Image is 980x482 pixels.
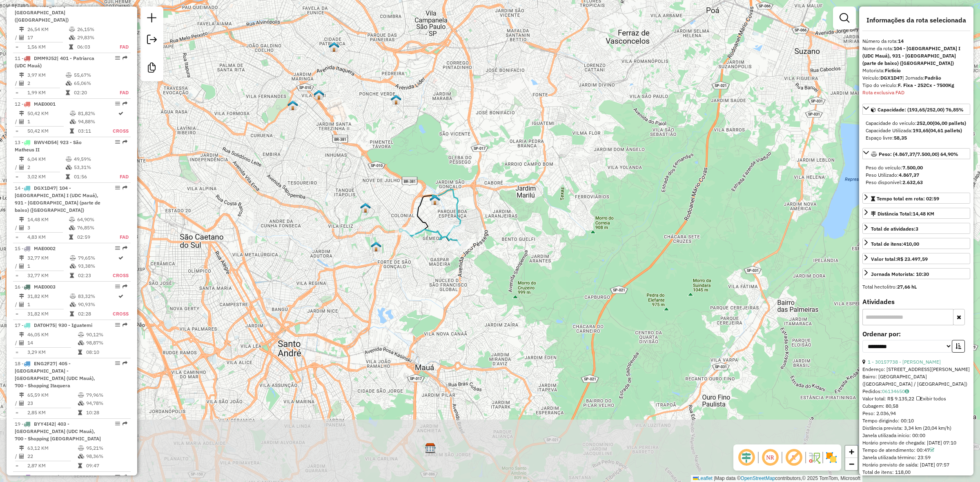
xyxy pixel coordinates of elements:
td: 65,59 KM [27,391,78,399]
i: Tempo total em rota [66,174,70,179]
td: 2,87 KM [27,462,78,470]
div: Total hectolitro: [862,283,970,291]
i: % de utilização do peso [70,255,76,260]
i: Distância Total [19,294,24,299]
td: 49,59% [73,155,109,163]
span: 14,48 KM [913,211,934,217]
td: 55,67% [73,71,109,79]
span: | 104 - [GEOGRAPHIC_DATA] I (UDC Mauá), 931 - [GEOGRAPHIC_DATA] (parte de baixo) ([GEOGRAPHIC_DATA]) [15,185,100,213]
img: 612 UDC Light WCL Jardim Tietê [360,202,371,213]
div: Total de itens: [871,240,919,248]
td: / [15,262,19,270]
span: Tempo total em rota: 02:59 [877,195,939,202]
td: = [15,462,19,470]
i: Total de Atividades [19,225,24,230]
i: % de utilização do peso [78,332,84,337]
div: Motorista: [862,67,970,74]
div: Peso Utilizado: [866,171,967,179]
span: 12 - [15,101,56,107]
strong: 104 - [GEOGRAPHIC_DATA] I (UDC Mauá), 931 - [GEOGRAPHIC_DATA] (parte de baixo) ([GEOGRAPHIC_DATA]) [862,45,960,66]
label: Ordenar por: [862,329,970,339]
a: Exibir filtros [836,10,853,26]
em: Rota exportada [122,140,127,144]
td: 53,31% [73,163,109,171]
td: / [15,300,19,309]
span: 18 - [15,360,95,389]
td: 2,85 KM [27,409,78,417]
strong: (04,61 pallets) [929,127,962,133]
div: Valor total: R$ 9.135,22 [862,395,970,402]
img: 608 UDC Full Vila Formosa [287,100,298,111]
td: 4,83 KM [27,233,69,241]
img: 617 UDC Light WCL Vila Matilde [329,42,339,52]
span: 11 - [15,55,94,69]
td: = [15,43,19,51]
span: Total de atividades: [871,226,918,232]
td: = [15,409,19,417]
div: Tempo de atendimento: 00:47 [862,446,970,454]
td: 14,48 KM [27,215,69,224]
td: 3 [27,224,69,232]
span: Exibir todos [916,395,946,402]
button: Ordem crescente [952,340,965,353]
td: 83,32% [78,292,112,300]
a: Distância Total:14,48 KM [862,208,970,219]
em: Rota exportada [122,421,127,426]
em: Opções [115,361,120,366]
div: Capacidade Utilizada: [866,127,967,134]
div: Horário previsto de saída: [DATE] 07:57 [862,461,970,469]
a: Zoom out [845,458,857,470]
span: Peso: 2.036,94 [862,410,896,416]
strong: Padrão [924,75,941,81]
i: Observações [905,389,909,394]
img: 615 UDC Light WCL Jardim Brasília [314,89,324,100]
span: 19 - [15,421,101,442]
i: Total de Atividades [19,165,24,170]
td: FAD [109,173,129,181]
img: CDD Maua [425,443,436,453]
span: | 405 - [GEOGRAPHIC_DATA] - [GEOGRAPHIC_DATA] (UDC Mauá), 700 - Shopping Itaquera [15,360,95,389]
td: 10:28 [86,409,127,417]
td: 2 [27,79,65,87]
div: Endereço: [STREET_ADDRESS][PERSON_NAME] [862,366,970,373]
td: 81,82% [78,109,112,118]
strong: R$ 23.497,59 [897,256,928,262]
td: = [15,271,19,280]
em: Opções [115,322,120,327]
span: | 930 - Iguatemi [55,322,92,328]
a: Jornada Motorista: 10:30 [862,268,970,279]
span: 16 - [15,284,56,290]
td: 32,77 KM [27,271,69,280]
em: Rota exportada [122,474,127,479]
i: % de utilização do peso [66,73,72,78]
td: / [15,452,19,460]
em: Opções [115,474,120,479]
img: Exibir/Ocultar setores [825,451,838,464]
span: BWV4D54 [34,139,57,145]
i: Distância Total [19,27,24,32]
strong: F. Fixa - 252Cx - 7500Kg [898,82,954,88]
div: Distância Total: [871,210,934,218]
td: 1 [27,118,69,126]
div: Pedidos: [862,388,970,395]
i: Rota otimizada [118,294,123,299]
i: Distância Total [19,73,24,78]
td: 64,90% [77,215,111,224]
td: 06:03 [77,43,111,51]
div: Valor total: [871,255,928,263]
i: Total de Atividades [19,35,24,40]
i: Distância Total [19,446,24,451]
i: % de utilização do peso [69,217,75,222]
i: % de utilização do peso [78,446,84,451]
td: 03:11 [78,127,112,135]
i: % de utilização da cubagem [70,264,76,269]
em: Opções [115,185,120,190]
a: Total de atividades:3 [862,223,970,234]
td: 08:10 [86,348,127,356]
strong: DGX1D47 [880,75,902,81]
div: Espaço livre: [866,134,967,142]
i: % de utilização da cubagem [69,35,75,40]
i: Distância Total [19,111,24,116]
td: 94,78% [86,399,127,407]
td: 1 [27,300,69,309]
